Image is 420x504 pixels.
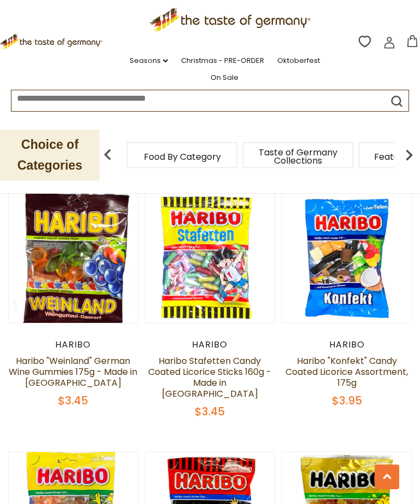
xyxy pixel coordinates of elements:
span: $3.45 [58,393,88,408]
a: On Sale [211,72,238,84]
img: Haribo [145,194,275,323]
a: Taste of Germany Collections [254,148,342,165]
img: next arrow [398,144,420,166]
img: Haribo [9,194,138,323]
div: Haribo [8,339,138,350]
a: Christmas - PRE-ORDER [181,55,264,67]
a: Food By Category [144,153,221,161]
a: Haribo "Weinland" German Wine Gummies 175g - Made in [GEOGRAPHIC_DATA] [9,355,137,389]
a: Oktoberfest [277,55,320,67]
img: Haribo [282,194,411,323]
span: $3.95 [332,393,362,408]
a: Seasons [130,55,168,67]
a: Haribo Stafetten Candy Coated Licorice Sticks 160g - Made in [GEOGRAPHIC_DATA] [148,355,271,400]
div: Haribo [145,339,275,350]
span: $3.45 [195,404,225,419]
div: Haribo [282,339,412,350]
a: Haribo "Konfekt" Candy Coated Licorice Assortment, 175g [285,355,408,389]
img: previous arrow [97,144,119,166]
